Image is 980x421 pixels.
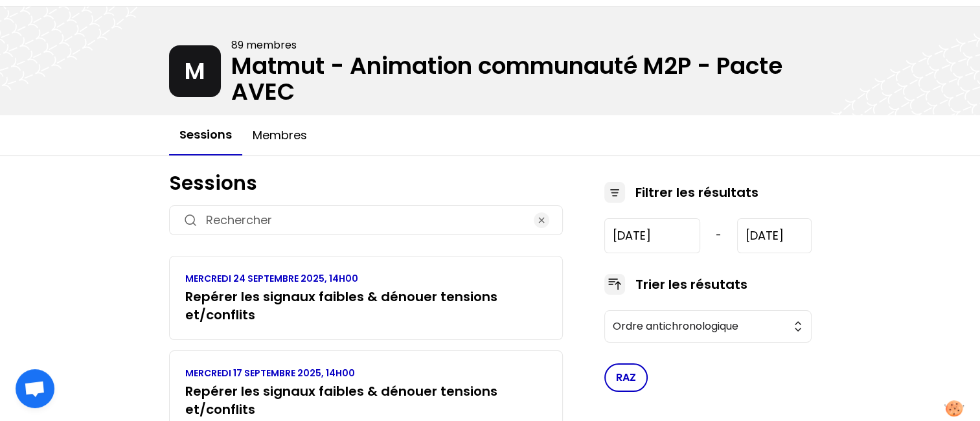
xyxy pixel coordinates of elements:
[185,272,547,285] p: MERCREDI 24 SEPTEMBRE 2025, 14H00
[185,367,547,418] a: MERCREDI 17 SEPTEMBRE 2025, 14H00Repérer les signaux faibles & dénouer tensions et/conflits
[635,275,747,293] h3: Trier les résutats
[613,319,785,334] span: Ordre antichronologique
[185,288,547,324] h3: Repérer les signaux faibles & dénouer tensions et/conflits
[635,183,758,201] h3: Filtrer les résultats
[16,369,54,408] div: Ouvrir le chat
[737,218,811,253] input: YYYY-M-D
[604,310,812,343] button: Ordre antichronologique
[185,367,547,380] p: MERCREDI 17 SEPTEMBRE 2025, 14H00
[185,382,547,418] h3: Repérer les signaux faibles & dénouer tensions et/conflits
[604,363,648,392] button: RAZ
[716,228,722,244] span: -
[169,172,563,195] h1: Sessions
[206,211,526,229] input: Rechercher
[169,115,242,155] button: Sessions
[604,218,701,253] input: YYYY-M-D
[242,116,317,155] button: Membres
[185,272,547,324] a: MERCREDI 24 SEPTEMBRE 2025, 14H00Repérer les signaux faibles & dénouer tensions et/conflits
